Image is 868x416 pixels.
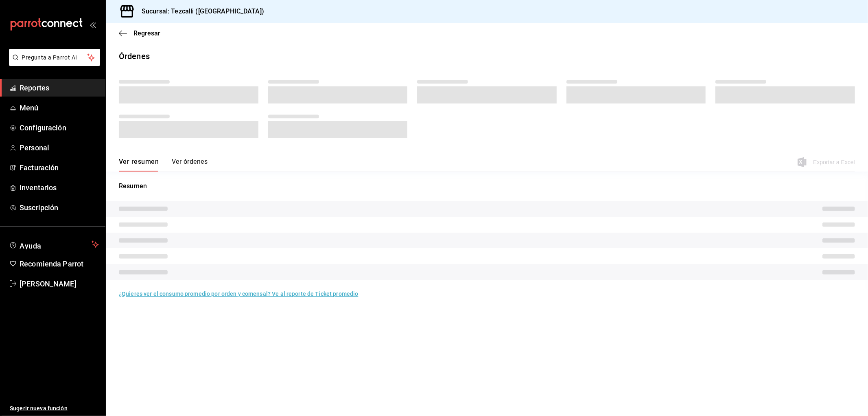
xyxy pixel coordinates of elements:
[119,158,208,172] div: navigation tabs
[20,82,99,93] span: Reportes
[119,181,855,191] p: Resumen
[20,278,99,289] span: [PERSON_NAME]
[119,50,150,62] div: Órdenes
[133,29,160,37] span: Regresar
[10,404,99,413] span: Sugerir nueva función
[119,29,160,37] button: Regresar
[20,258,99,269] span: Recomienda Parrot
[90,21,96,28] button: open_drawer_menu
[20,162,99,173] span: Facturación
[119,291,358,297] a: ¿Quieres ver el consumo promedio por orden y comensal? Ve al reporte de Ticket promedio
[172,158,208,172] button: Ver órdenes
[20,202,99,213] span: Suscripción
[20,182,99,193] span: Inventarios
[20,142,99,153] span: Personal
[20,122,99,133] span: Configuración
[22,53,87,62] span: Pregunta a Parrot AI
[20,102,99,113] span: Menú
[135,7,264,16] h3: Sucursal: Tezcalli ([GEOGRAPHIC_DATA])
[20,240,88,249] span: Ayuda
[6,59,100,68] a: Pregunta a Parrot AI
[119,158,159,172] button: Ver resumen
[9,49,100,66] button: Pregunta a Parrot AI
